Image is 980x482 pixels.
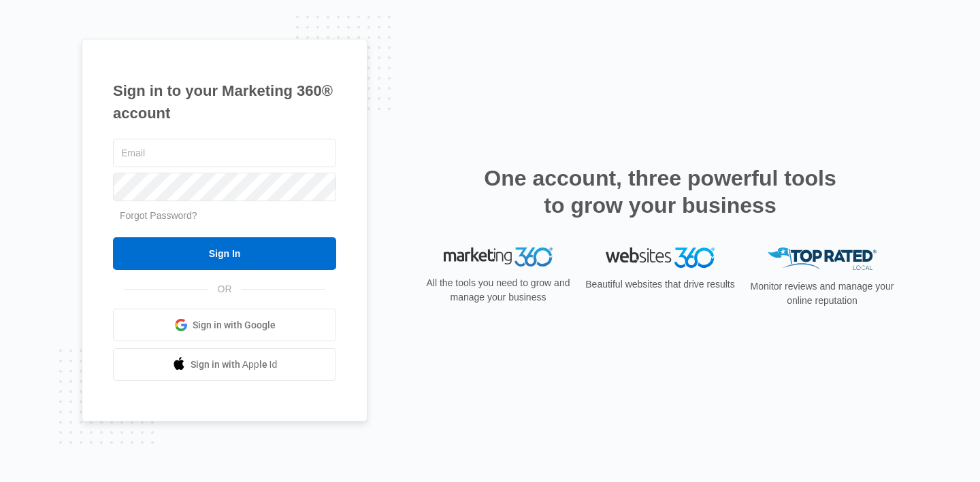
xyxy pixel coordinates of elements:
[113,80,336,124] h1: Sign in to your Marketing 360® account
[120,210,197,221] a: Forgot Password?
[113,237,336,270] input: Sign In
[480,165,840,219] h2: One account, three powerful tools to grow your business
[113,309,336,341] a: Sign in with Google
[422,276,574,305] p: All the tools you need to grow and manage your business
[444,247,553,266] img: Marketing 360
[746,279,898,308] p: Monitor reviews and manage your online reputation
[768,247,877,270] img: Top Rated Local
[584,277,736,292] p: Beautiful websites that drive results
[208,282,242,296] span: OR
[193,318,276,332] span: Sign in with Google
[113,348,336,381] a: Sign in with Apple Id
[113,139,336,167] input: Email
[606,247,715,267] img: Websites 360
[191,358,278,372] span: Sign in with Apple Id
